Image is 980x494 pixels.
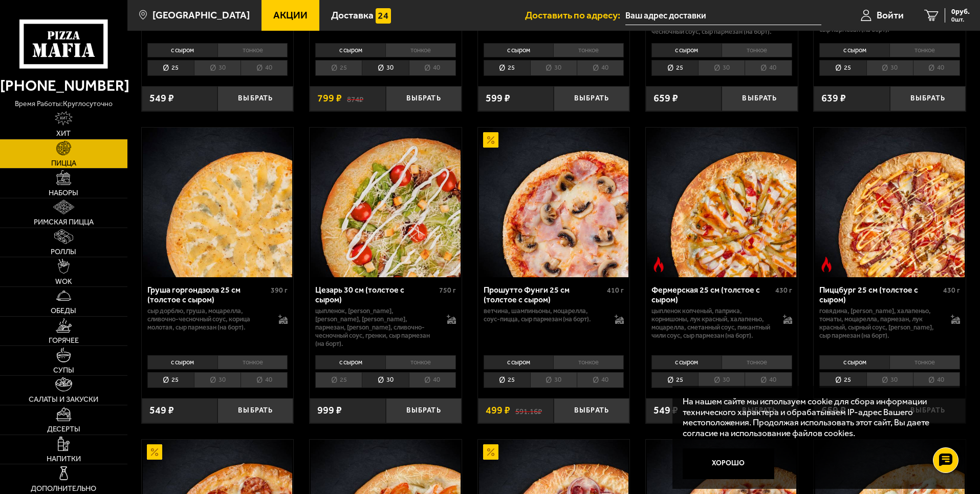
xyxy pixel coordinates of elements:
img: Пиццбург 25 см (толстое с сыром) [815,128,965,277]
li: 30 [530,60,577,76]
li: 30 [866,372,913,388]
li: тонкое [553,43,624,57]
button: Выбрать [722,86,797,111]
span: 750 г [439,286,456,295]
span: Супы [53,366,74,374]
button: Выбрать [554,398,629,423]
span: 390 г [271,286,288,295]
span: Войти [877,10,904,20]
span: Хит [56,130,71,137]
li: 30 [194,372,241,388]
p: сыр дорблю, груша, моцарелла, сливочно-чесночный соус, корица молотая, сыр пармезан (на борт). [147,307,269,332]
li: с сыром [147,43,217,57]
li: с сыром [651,355,722,369]
s: 874 ₽ [347,93,363,104]
li: с сыром [484,355,554,369]
li: 30 [698,372,745,388]
span: Дополнительно [31,485,96,492]
img: Акционный [483,132,498,148]
img: Акционный [483,444,498,460]
span: Десерты [47,425,80,433]
span: 410 г [607,286,624,295]
span: Салаты и закуски [29,396,98,403]
li: 40 [577,60,624,76]
button: Выбрать [386,86,462,111]
a: Груша горгондзола 25 см (толстое с сыром) [142,128,294,277]
li: 25 [651,372,698,388]
li: тонкое [217,355,288,369]
li: с сыром [819,43,889,57]
li: с сыром [147,355,217,369]
button: Выбрать [386,398,462,423]
input: Ваш адрес доставки [625,6,821,25]
img: Острое блюдо [819,257,834,272]
span: 639 ₽ [821,93,846,104]
p: цыпленок, [PERSON_NAME], [PERSON_NAME], [PERSON_NAME], пармезан, [PERSON_NAME], сливочно-чесночны... [315,307,437,348]
span: Горячее [49,337,79,344]
button: Выбрать [217,398,293,423]
li: тонкое [385,43,456,57]
div: Груша горгондзола 25 см (толстое с сыром) [147,285,269,304]
li: 30 [194,60,241,76]
div: Фермерская 25 см (толстое с сыром) [651,285,773,304]
span: Роллы [51,248,76,255]
li: с сыром [819,355,889,369]
li: 40 [577,372,624,388]
li: 30 [362,60,408,76]
span: 0 шт. [951,16,970,23]
button: Выбрать [890,86,966,111]
p: На нашем сайте мы используем cookie для сбора информации технического характера и обрабатываем IP... [683,396,950,439]
span: Пицца [51,159,76,167]
a: Острое блюдоПиццбург 25 см (толстое с сыром) [814,128,966,277]
li: с сыром [651,43,722,57]
span: Напитки [47,455,81,462]
span: Обеды [51,307,76,314]
s: 591.16 ₽ [515,405,542,416]
li: 30 [698,60,745,76]
span: 0 руб. [951,8,970,15]
span: 430 г [943,286,960,295]
li: 30 [530,372,577,388]
li: с сыром [315,355,385,369]
img: Прошутто Фунги 25 см (толстое с сыром) [479,128,628,277]
button: Выбрать [217,86,293,111]
span: 499 ₽ [486,405,510,416]
li: 40 [745,60,792,76]
img: Фермерская 25 см (толстое с сыром) [647,128,796,277]
span: 549 ₽ [149,405,174,416]
p: ветчина, шампиньоны, моцарелла, соус-пицца, сыр пармезан (на борт). [484,307,605,323]
li: 40 [241,60,288,76]
li: 25 [819,372,866,388]
img: Острое блюдо [651,257,666,272]
li: 25 [147,372,194,388]
li: 40 [409,60,456,76]
span: 430 г [775,286,792,295]
p: цыпленок копченый, паприка, корнишоны, лук красный, халапеньо, моцарелла, сметанный соус, пикантн... [651,307,773,340]
li: тонкое [553,355,624,369]
span: 599 ₽ [486,93,510,104]
li: 40 [913,60,960,76]
li: 40 [241,372,288,388]
li: тонкое [217,43,288,57]
li: 25 [484,60,530,76]
img: Груша горгондзола 25 см (толстое с сыром) [143,128,292,277]
span: Доставка [331,10,374,20]
span: [GEOGRAPHIC_DATA] [153,10,250,20]
span: Доставить по адресу: [525,10,625,20]
span: Акции [273,10,308,20]
span: WOK [55,278,72,285]
li: 40 [913,372,960,388]
li: тонкое [722,43,792,57]
li: тонкое [889,355,960,369]
button: Выбрать [554,86,629,111]
li: тонкое [385,355,456,369]
li: 25 [315,60,362,76]
img: Акционный [147,444,162,460]
li: 25 [315,372,362,388]
li: 25 [819,60,866,76]
span: Римская пицца [34,218,94,225]
span: Наборы [49,189,78,196]
span: 999 ₽ [317,405,342,416]
li: 40 [745,372,792,388]
li: 40 [409,372,456,388]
